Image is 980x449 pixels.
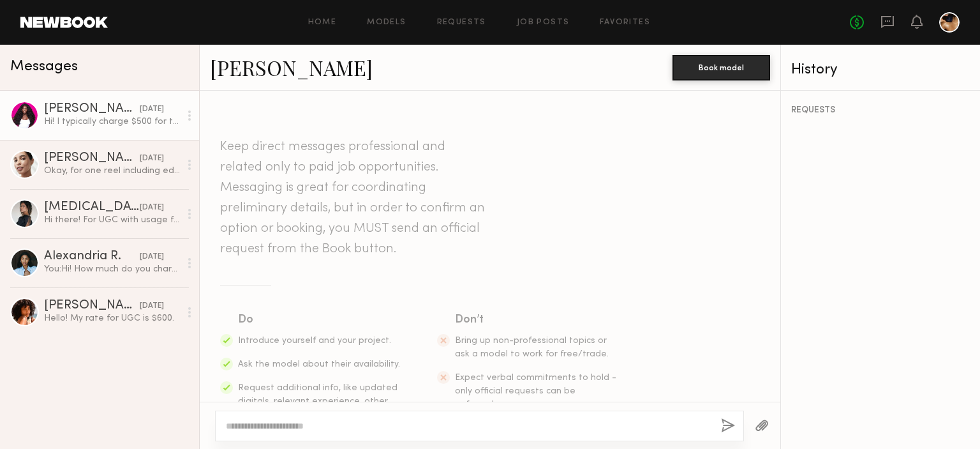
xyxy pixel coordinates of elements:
div: Do [238,311,401,329]
span: Introduce yourself and your project. [238,337,391,345]
div: Alexandria R. [44,250,140,263]
header: Keep direct messages professional and related only to paid job opportunities. Messaging is great ... [220,137,488,259]
div: Hello! My rate for UGC is $600. [44,312,180,324]
div: You: Hi! How much do you charge for UGC? [44,263,180,275]
div: [DATE] [140,202,164,214]
div: Okay, for one reel including edits and rights , I charge 550 [44,165,180,177]
a: Home [308,19,337,27]
a: [PERSON_NAME] [210,54,373,81]
a: Job Posts [517,19,570,27]
div: [DATE] [140,300,164,312]
div: Don’t [455,311,618,329]
a: Requests [437,19,486,27]
span: Bring up non-professional topics or ask a model to work for free/trade. [455,337,609,358]
div: [MEDICAL_DATA][PERSON_NAME] [44,201,140,214]
div: [PERSON_NAME] [44,300,140,312]
div: [PERSON_NAME] [44,103,140,116]
div: History [791,63,970,77]
div: [DATE] [140,251,164,263]
div: [DATE] [140,103,164,116]
a: Book model [672,61,770,72]
div: Hi there! For UGC with usage for ads I charge $650 🤍🤍 [44,214,180,226]
a: Favorites [600,19,650,27]
span: Messages [10,59,78,74]
div: [PERSON_NAME] [44,152,140,165]
div: Hi! I typically charge $500 for this [44,116,180,128]
button: Book model [672,55,770,80]
span: Request additional info, like updated digitals, relevant experience, other skills, etc. [238,384,397,419]
span: Expect verbal commitments to hold - only official requests can be enforced. [455,374,616,409]
span: Ask the model about their availability. [238,360,400,369]
a: Models [367,19,406,27]
div: [DATE] [140,153,164,165]
div: REQUESTS [791,106,970,115]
